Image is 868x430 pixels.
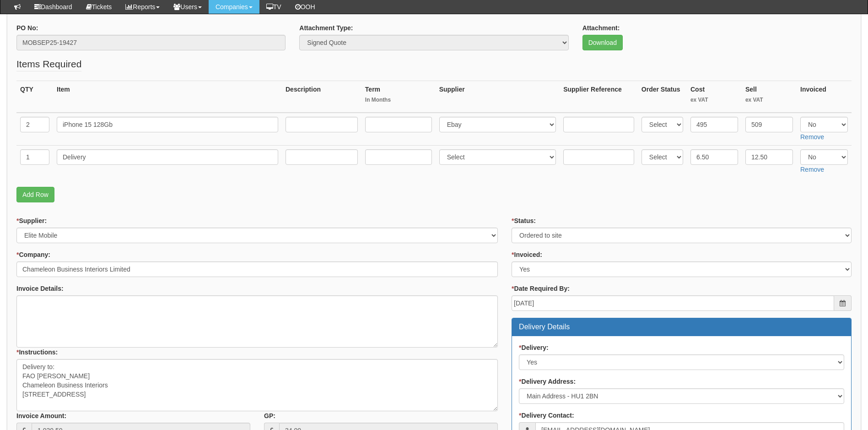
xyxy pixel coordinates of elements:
th: Supplier [436,81,560,113]
th: Order Status [638,81,687,113]
th: Invoiced [797,81,852,113]
label: Status: [512,216,536,225]
label: GP: [264,411,275,420]
label: Delivery Contact: [519,411,574,420]
label: Invoice Details: [16,284,64,293]
small: ex VAT [745,96,793,104]
th: Supplier Reference [560,81,638,113]
label: Attachment Type: [299,23,353,33]
label: PO No: [16,23,38,33]
label: Date Required By: [512,284,570,293]
th: Term [361,81,436,113]
a: Remove [800,166,824,173]
th: Cost [687,81,742,113]
label: Company: [16,250,50,259]
h3: Delivery Details [519,323,844,331]
th: Description [282,81,361,113]
label: Supplier: [16,216,47,225]
label: Invoice Amount: [16,411,66,420]
legend: Items Required [16,57,81,71]
label: Invoiced: [512,250,542,259]
a: Add Row [16,187,54,202]
label: Attachment: [582,23,620,33]
textarea: Delivery to: FAO [PERSON_NAME] Chameleon Business Interiors [STREET_ADDRESS] [16,359,498,411]
label: Delivery: [519,343,549,352]
th: QTY [16,81,53,113]
small: ex VAT [690,96,738,104]
th: Item [53,81,282,113]
label: Instructions: [16,348,58,357]
small: In Months [365,96,432,104]
th: Sell [742,81,797,113]
label: Delivery Address: [519,377,576,386]
a: Remove [800,133,824,141]
a: Download [582,35,623,50]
